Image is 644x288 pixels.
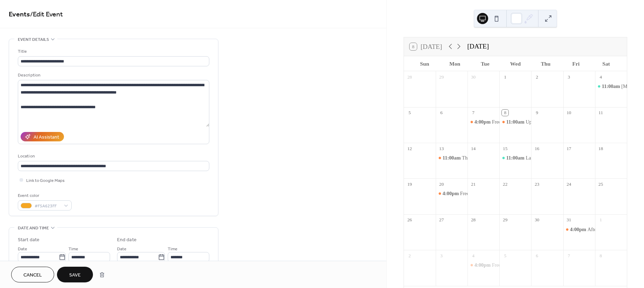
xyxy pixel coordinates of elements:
div: 6 [438,110,444,116]
div: 23 [534,181,540,187]
div: Free Testing STI, HIV and HEP C [468,261,499,268]
div: 4 [598,74,604,80]
div: 21 [470,181,476,187]
div: End date [117,236,137,244]
div: 26 [406,217,413,223]
div: 5 [406,110,413,116]
div: Mon [440,56,470,71]
div: 1 [598,217,604,223]
div: 8 [598,252,604,259]
div: Start date [18,236,39,244]
div: 28 [470,217,476,223]
div: 2 [534,74,540,80]
div: HIV Care Needs Survey In-Person Survey Completion Opportunity! [595,83,627,90]
div: 12 [406,145,413,152]
div: 8 [502,110,508,116]
div: 10 [566,110,572,116]
div: 7 [470,110,476,116]
span: Time [68,245,78,253]
span: Date [117,245,126,253]
div: 13 [438,145,444,152]
span: Time [168,245,178,253]
div: Afterhours Outreach [587,226,629,233]
div: 7 [566,252,572,259]
div: Fri [561,56,591,71]
div: 22 [502,181,508,187]
div: Location [18,153,208,160]
div: 20 [438,181,444,187]
span: 4:00pm [475,118,492,125]
div: 9 [534,110,540,116]
div: Up Center Outreach [526,118,566,125]
div: 16 [534,145,540,152]
div: Sat [591,56,621,71]
div: 31 [566,217,572,223]
span: 11:00am [602,83,621,90]
span: 11:00am [443,154,462,161]
div: 5 [502,252,508,259]
div: 29 [502,217,508,223]
span: 4:00pm [475,261,492,268]
div: Latinx AIDS Awareness Day [499,154,531,161]
div: Free Testing STI, HIV and HEP C [436,190,468,197]
div: 3 [438,252,444,259]
div: 30 [534,217,540,223]
div: The Source Outreach [436,154,468,161]
div: Afterhours Outreach [563,226,595,233]
div: 18 [598,145,604,152]
span: 4:00pm [443,190,460,197]
div: Event color [18,192,70,199]
span: Link to Google Maps [26,177,65,184]
span: Date [18,245,27,253]
div: Free Testing STI, [MEDICAL_DATA] and [MEDICAL_DATA] [460,190,590,197]
span: #F5A623FF [35,202,60,210]
div: 3 [566,74,572,80]
div: Free Testing STI, HIV and HEP C [468,118,499,125]
span: / Edit Event [30,8,63,21]
div: 14 [470,145,476,152]
div: 24 [566,181,572,187]
div: 6 [534,252,540,259]
span: Cancel [23,272,42,279]
button: Save [57,267,93,282]
span: 4:00pm [570,226,587,233]
div: Thu [530,56,561,71]
div: 30 [470,74,476,80]
span: Save [69,272,81,279]
div: 27 [438,217,444,223]
div: 28 [406,74,413,80]
div: 4 [470,252,476,259]
div: 1 [502,74,508,80]
span: 11:00am [506,154,526,161]
div: Free Testing STI, [MEDICAL_DATA] and [MEDICAL_DATA] [492,118,622,125]
div: Tue [470,56,500,71]
div: Sun [410,56,440,71]
div: 17 [566,145,572,152]
div: AI Assistant [34,134,59,141]
div: [DATE] [467,42,489,52]
button: Cancel [11,267,54,282]
div: 15 [502,145,508,152]
button: AI Assistant [21,132,64,141]
div: 11 [598,110,604,116]
span: 11:00am [506,118,526,125]
div: The Source Outreach [462,154,505,161]
div: Wed [500,56,531,71]
div: 19 [406,181,413,187]
div: Title [18,48,208,55]
span: Event details [18,36,49,43]
div: 29 [438,74,444,80]
div: Up Center Outreach [499,118,531,125]
div: 2 [406,252,413,259]
div: 25 [598,181,604,187]
div: Free Testing STI, [MEDICAL_DATA] and [MEDICAL_DATA] [492,261,622,268]
div: Latinx AIDS Awareness Day [526,154,584,161]
span: Date and time [18,224,49,232]
a: Events [9,8,30,21]
div: Description [18,72,208,79]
